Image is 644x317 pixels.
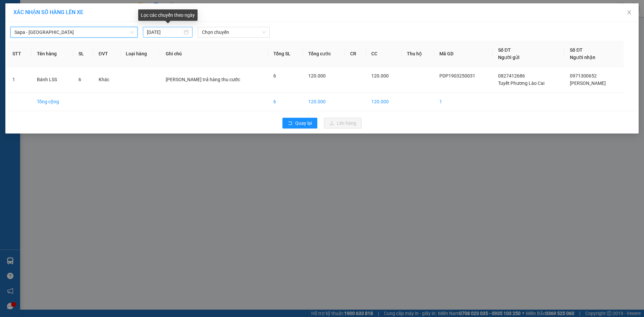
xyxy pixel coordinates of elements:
[93,41,120,67] th: ĐVT
[32,93,73,111] td: Tổng cộng
[434,93,493,111] td: 1
[268,93,303,111] td: 6
[138,9,198,21] div: Lọc các chuyến theo ngày
[303,93,345,111] td: 120.000
[401,41,434,67] th: Thu hộ
[366,93,401,111] td: 120.000
[7,41,32,67] th: STT
[32,67,73,93] td: Bánh LSS
[570,47,583,53] span: Số ĐT
[620,3,639,22] button: Close
[570,55,595,60] span: Người nhận
[13,9,83,15] span: XÁC NHẬN SỐ HÀNG LÊN XE
[570,73,597,78] span: 0971300652
[93,67,120,93] td: Khác
[147,29,182,36] input: 15/08/2025
[160,41,268,67] th: Ghi chú
[295,119,312,127] span: Quay lại
[303,41,345,67] th: Tổng cước
[308,73,326,78] span: 120.000
[268,41,303,67] th: Tổng SL
[345,41,366,67] th: CR
[498,55,520,60] span: Người gửi
[14,27,133,37] span: Sapa - Hà Nội
[439,73,475,78] span: PDP1903250031
[498,73,525,78] span: 0827412686
[78,77,81,82] span: 6
[32,41,73,67] th: Tên hàng
[288,121,292,126] span: rollback
[202,27,266,37] span: Chọn chuyến
[371,73,389,78] span: 120.000
[282,118,317,128] button: rollbackQuay lại
[7,67,32,93] td: 1
[570,81,606,86] span: [PERSON_NAME]
[273,73,276,78] span: 6
[166,77,240,82] span: [PERSON_NAME] trả hàng thu cước
[324,118,362,128] button: uploadLên hàng
[498,47,511,53] span: Số ĐT
[73,41,93,67] th: SL
[498,81,544,86] span: Tuyết Phương Lào Cai
[366,41,401,67] th: CC
[627,10,632,15] span: close
[120,41,161,67] th: Loại hàng
[434,41,493,67] th: Mã GD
